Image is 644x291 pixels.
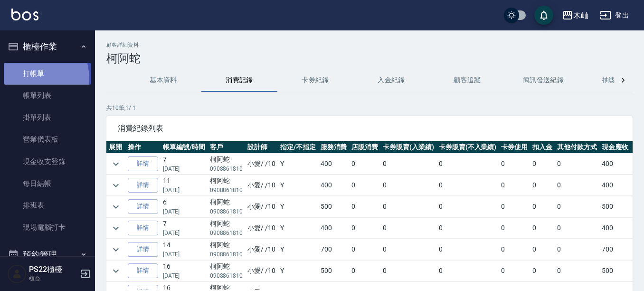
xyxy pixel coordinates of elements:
th: 服務消費 [318,141,350,154]
td: 700 [599,239,631,260]
p: [DATE] [163,207,205,216]
td: Y [278,175,318,196]
td: 0 [380,196,436,217]
td: 400 [318,154,350,175]
h5: PS22櫃檯 [29,265,77,274]
td: 柯阿蛇 [208,261,246,281]
th: 卡券販賣(不入業績) [436,141,499,154]
td: 0 [555,154,599,175]
a: 掛單列表 [4,107,91,128]
td: 0 [555,196,599,217]
img: Logo [11,9,38,20]
button: expand row [109,178,123,193]
p: 櫃台 [29,274,77,283]
h3: 柯阿蛇 [106,52,633,65]
p: 0908861810 [210,186,243,194]
td: 小愛 / /10 [245,218,278,239]
a: 詳情 [128,221,158,235]
button: 基本資料 [125,69,201,92]
td: Y [278,218,318,239]
td: 500 [599,261,631,281]
td: 0 [499,261,530,281]
td: Y [278,261,318,281]
td: 0 [436,175,499,196]
a: 詳情 [128,263,158,278]
td: 0 [349,261,380,281]
a: 打帳單 [4,63,91,85]
th: 卡券使用 [499,141,530,154]
button: expand row [109,221,123,235]
th: 操作 [125,141,161,154]
td: 14 [161,239,208,260]
td: 0 [380,261,436,281]
td: 0 [436,154,499,175]
td: 0 [380,175,436,196]
p: 0908861810 [210,229,243,237]
th: 其他付款方式 [555,141,599,154]
td: 0 [555,261,599,281]
p: 0908861810 [210,272,243,280]
button: 卡券紀錄 [277,69,353,92]
p: [DATE] [163,165,205,173]
button: 顧客追蹤 [429,69,505,92]
td: 小愛 / /10 [245,196,278,217]
th: 卡券販賣(入業績) [380,141,436,154]
button: expand row [109,264,123,278]
td: 0 [530,239,555,260]
a: 每日結帳 [4,173,91,194]
td: 0 [349,175,380,196]
p: [DATE] [163,229,205,237]
button: expand row [109,200,123,214]
p: [DATE] [163,272,205,280]
td: 柯阿蛇 [208,154,246,175]
td: 7 [161,154,208,175]
a: 詳情 [128,156,158,171]
td: 16 [161,261,208,281]
td: 0 [380,154,436,175]
button: 簡訊發送紀錄 [505,69,581,92]
th: 設計師 [245,141,278,154]
td: 0 [436,218,499,239]
td: 400 [318,218,350,239]
td: 400 [599,218,631,239]
th: 店販消費 [349,141,380,154]
p: [DATE] [163,186,205,194]
button: expand row [109,242,123,257]
td: 700 [318,239,350,260]
td: 柯阿蛇 [208,239,246,260]
h2: 顧客詳細資料 [106,42,633,48]
td: 0 [349,239,380,260]
a: 排班表 [4,194,91,216]
td: 0 [499,154,530,175]
td: 7 [161,218,208,239]
button: 消費記錄 [201,69,277,92]
td: 小愛 / /10 [245,239,278,260]
p: 0908861810 [210,165,243,173]
a: 現金收支登錄 [4,151,91,173]
td: 小愛 / /10 [245,154,278,175]
td: 0 [530,218,555,239]
button: 入金紀錄 [353,69,429,92]
button: 木屾 [558,6,592,25]
td: 0 [436,196,499,217]
td: 0 [349,196,380,217]
td: 0 [530,196,555,217]
td: 500 [318,261,350,281]
th: 指定/不指定 [278,141,318,154]
p: 共 10 筆, 1 / 1 [106,104,633,112]
td: 0 [555,175,599,196]
td: 小愛 / /10 [245,175,278,196]
a: 詳情 [128,242,158,257]
td: 400 [318,175,350,196]
img: Person [8,264,27,283]
th: 展開 [106,141,125,154]
td: 0 [436,239,499,260]
a: 詳情 [128,199,158,214]
a: 現場電腦打卡 [4,216,91,238]
td: 0 [555,218,599,239]
td: 0 [349,218,380,239]
td: 400 [599,175,631,196]
td: 0 [436,261,499,281]
th: 扣入金 [530,141,555,154]
th: 客戶 [208,141,246,154]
